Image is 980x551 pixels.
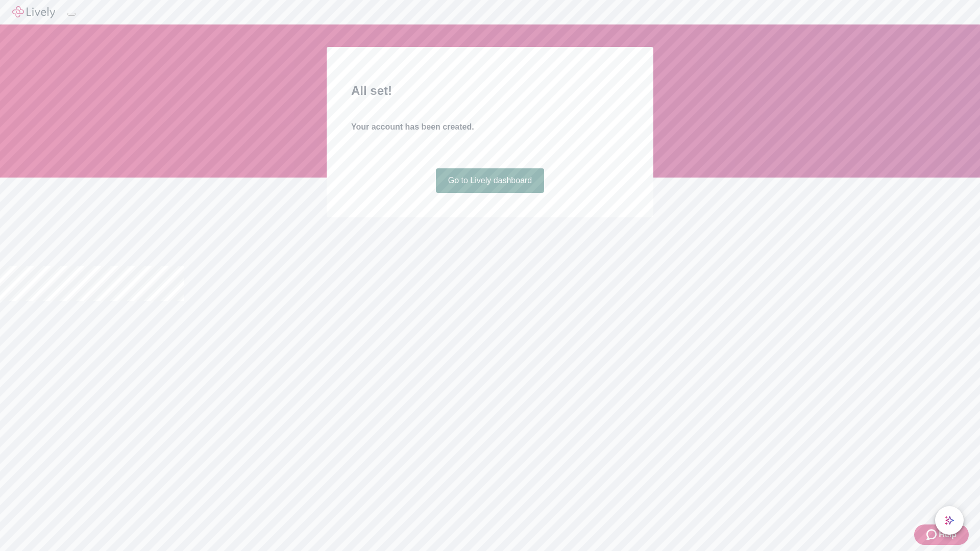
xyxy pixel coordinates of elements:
[436,168,545,193] a: Go to Lively dashboard
[351,121,629,133] h4: Your account has been created.
[944,515,954,525] svg: Lively AI Assistant
[935,506,964,535] button: chat
[914,524,969,545] button: Zendesk support iconHelp
[351,82,629,100] h2: All set!
[67,13,76,16] button: Log out
[939,529,957,541] span: Help
[926,529,939,541] svg: Zendesk support icon
[12,6,55,18] img: Lively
